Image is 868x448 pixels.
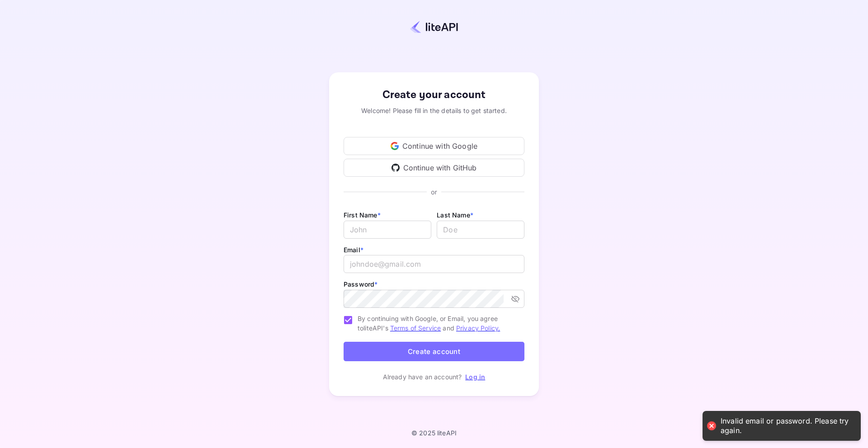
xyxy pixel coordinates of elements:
[344,159,524,177] div: Continue with GitHub
[358,314,517,333] span: By continuing with Google, or Email, you agree to liteAPI's and
[465,373,485,381] a: Log in
[410,20,458,33] img: liteapi
[344,246,363,254] label: Email
[344,221,431,239] input: John
[456,324,500,332] a: Privacy Policy.
[437,211,473,219] label: Last Name
[344,137,524,155] div: Continue with Google
[437,221,524,239] input: Doe
[344,106,524,115] div: Welcome! Please fill in the details to get started.
[411,429,457,437] p: © 2025 liteAPI
[344,280,377,288] label: Password
[344,211,381,219] label: First Name
[383,372,462,382] p: Already have an account?
[721,416,852,435] div: Invalid email or password. Please try again.
[507,291,524,307] button: toggle password visibility
[344,342,524,361] button: Create account
[390,324,441,332] a: Terms of Service
[344,255,524,273] input: johndoe@gmail.com
[344,87,524,103] div: Create your account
